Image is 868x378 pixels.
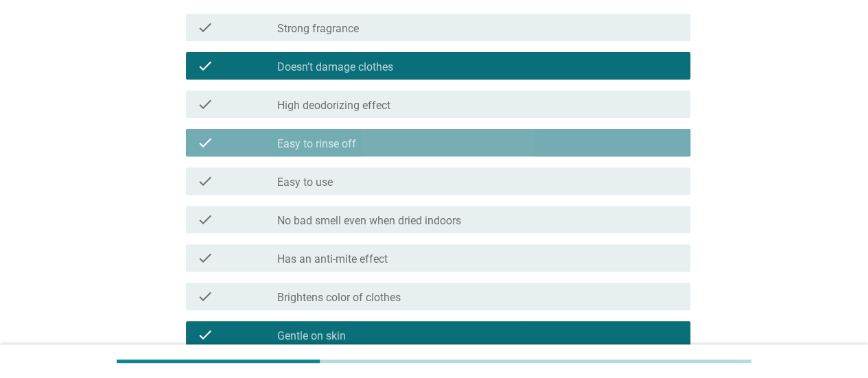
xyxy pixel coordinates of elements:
[197,134,213,151] i: check
[197,250,213,266] i: check
[277,137,356,151] label: Easy to rinse off
[197,96,213,113] i: check
[197,211,213,228] i: check
[277,214,461,228] label: No bad smell even when dried indoors
[277,176,333,189] label: Easy to use
[197,19,213,36] i: check
[197,327,213,343] i: check
[197,288,213,305] i: check
[277,291,401,305] label: Brightens color of clothes
[197,173,213,189] i: check
[277,22,359,36] label: Strong fragrance
[277,329,346,343] label: Gentle on skin
[277,99,390,113] label: High deodorizing effect
[277,252,388,266] label: Has an anti-mite effect
[197,58,213,74] i: check
[277,60,393,74] label: Doesn’t damage clothes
